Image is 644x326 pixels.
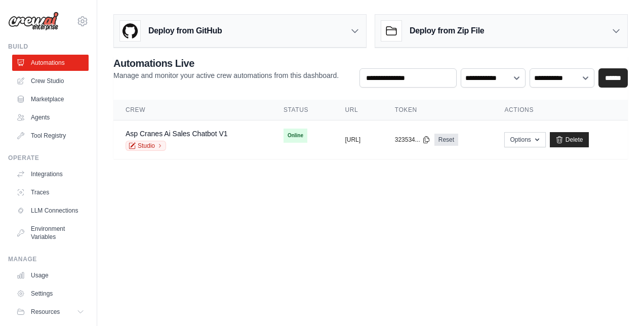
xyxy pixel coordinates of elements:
[12,91,89,107] a: Marketplace
[12,221,89,245] a: Environment Variables
[12,73,89,89] a: Crew Studio
[12,166,89,182] a: Integrations
[12,55,89,71] a: Automations
[434,134,458,146] a: Reset
[120,21,140,41] img: GitHub Logo
[395,136,430,144] button: 323534...
[410,25,484,37] h3: Deploy from Zip File
[492,100,628,120] th: Actions
[113,100,271,120] th: Crew
[8,154,89,162] div: Operate
[113,70,339,80] p: Manage and monitor your active crew automations from this dashboard.
[550,132,589,147] a: Delete
[8,12,59,31] img: Logo
[12,304,89,320] button: Resources
[284,129,307,143] span: Online
[113,56,339,70] h2: Automations Live
[504,132,545,147] button: Options
[126,130,228,138] a: Asp Cranes Ai Sales Chatbot V1
[148,25,222,37] h3: Deploy from GitHub
[383,100,493,120] th: Token
[8,255,89,263] div: Manage
[126,141,166,151] a: Studio
[333,100,382,120] th: URL
[12,184,89,200] a: Traces
[12,128,89,144] a: Tool Registry
[8,43,89,51] div: Build
[271,100,333,120] th: Status
[31,308,60,316] span: Resources
[12,109,89,126] a: Agents
[12,286,89,302] a: Settings
[12,202,89,219] a: LLM Connections
[12,267,89,283] a: Usage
